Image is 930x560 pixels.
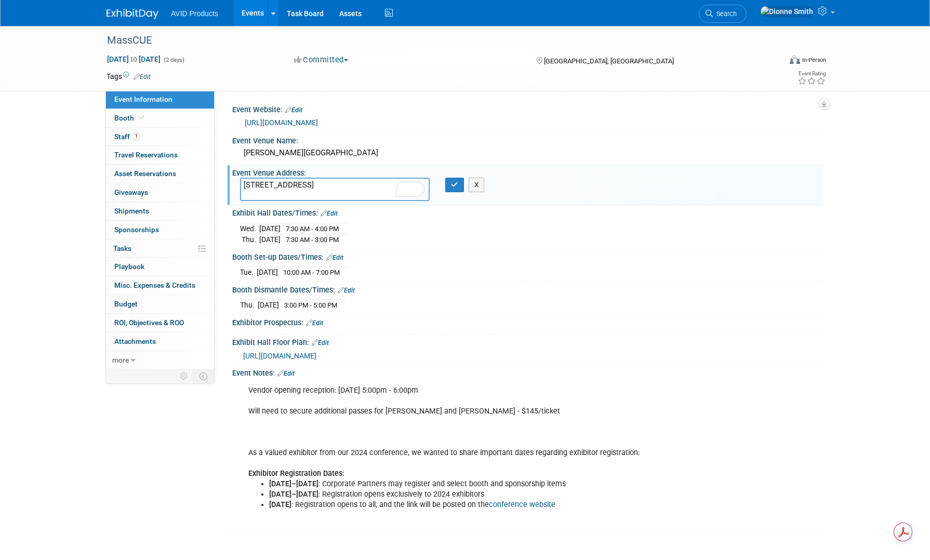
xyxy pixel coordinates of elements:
span: Budget [114,300,138,308]
div: Booth Set-up Dates/Times: [232,249,823,263]
span: Attachments [114,337,156,345]
a: Edit [326,254,343,261]
span: to [129,55,139,63]
b: [DATE] [269,500,291,509]
span: more [112,356,129,364]
a: [URL][DOMAIN_NAME] [245,118,318,127]
a: Edit [338,287,355,294]
a: Tasks [106,239,214,258]
td: Thu. [240,300,258,311]
a: Sponsorships [106,221,214,239]
a: Edit [277,370,295,377]
a: Shipments [106,202,214,220]
span: (2 days) [163,57,184,63]
div: [PERSON_NAME][GEOGRAPHIC_DATA] [240,145,816,161]
div: Exhibit Hall Floor Plan: [232,335,823,348]
a: [URL][DOMAIN_NAME] [243,352,316,360]
span: Playbook [114,262,144,271]
div: In-Person [802,56,826,64]
div: Event Venue Name: [232,133,823,146]
div: Event Rating [798,71,826,76]
i: Booth reservation complete [139,115,144,121]
span: 1 [132,132,140,140]
td: Tue. [240,267,257,278]
span: Tasks [113,244,131,252]
button: X [469,178,485,192]
span: Event Information [114,95,172,103]
span: Misc. Expenses & Credits [114,281,195,289]
a: Booth [106,109,214,127]
a: Misc. Expenses & Credits [106,276,214,295]
span: Sponsorships [114,225,159,234]
span: AVID Products [171,9,218,18]
a: conference website [489,500,555,509]
td: Wed. [240,223,259,234]
a: Staff1 [106,128,214,146]
div: Event Venue Address: [232,165,823,178]
a: ROI, Objectives & ROO [106,314,214,332]
div: MassCUE [103,31,765,50]
li: : Corporate Partners may register and select booth and sponsorship items [269,479,703,489]
td: [DATE] [259,223,281,234]
span: 7:30 AM - 3:00 PM [286,236,339,244]
b: Exhibitor Registration Dates: [248,469,344,478]
span: 3:00 PM - 5:00 PM [284,301,337,309]
a: more [106,351,214,369]
td: Personalize Event Tab Strip [175,369,193,383]
span: Asset Reservations [114,169,176,178]
span: 7:30 AM - 4:00 PM [286,225,339,233]
a: Budget [106,295,214,313]
b: [DATE]–[DATE] [269,490,318,499]
td: [DATE] [258,300,279,311]
button: Committed [290,55,352,65]
span: Shipments [114,207,149,215]
a: Travel Reservations [106,146,214,164]
td: [DATE] [257,267,278,278]
a: Event Information [106,90,214,109]
a: Playbook [106,258,214,276]
div: Event Website: [232,102,823,115]
td: [DATE] [259,234,281,245]
div: Exhibitor Prospectus: [232,315,823,328]
span: Travel Reservations [114,151,178,159]
img: ExhibitDay [107,9,158,19]
td: Thu. [240,234,259,245]
span: [GEOGRAPHIC_DATA], [GEOGRAPHIC_DATA] [544,57,674,65]
div: Exhibit Hall Dates/Times: [232,205,823,219]
div: Booth Dismantle Dates/Times: [232,282,823,296]
div: Event Notes: [232,365,823,379]
span: Search [713,10,737,18]
a: Edit [285,106,302,114]
a: Edit [134,73,151,81]
td: Toggle Event Tabs [193,369,215,383]
div: Vendor opening reception: [DATE] 5:00pm - 6:00pm Will need to secure additional passes for [PERSO... [241,380,709,526]
a: Search [699,5,747,23]
li: : Registration opens exclusively to 2024 exhibitors [269,489,703,500]
td: Tags [107,71,151,82]
b: [DATE]–[DATE] [269,479,318,488]
textarea: To enrich screen reader interactions, please activate Accessibility in Grammarly extension settings [240,178,430,201]
a: Giveaways [106,183,214,202]
span: [DATE] [DATE] [107,55,161,64]
a: Edit [321,210,338,217]
a: Attachments [106,332,214,351]
span: Giveaways [114,188,148,196]
span: 10:00 AM - 7:00 PM [283,269,340,276]
img: Dionne Smith [760,6,814,17]
span: Booth [114,114,146,122]
span: ROI, Objectives & ROO [114,318,184,327]
a: Asset Reservations [106,165,214,183]
a: Edit [312,339,329,346]
div: Event Format [719,54,826,70]
li: : Registration opens to all, and the link will be posted on the [269,500,703,510]
img: Format-Inperson.png [790,56,800,64]
span: Staff [114,132,140,141]
a: Edit [306,319,323,327]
